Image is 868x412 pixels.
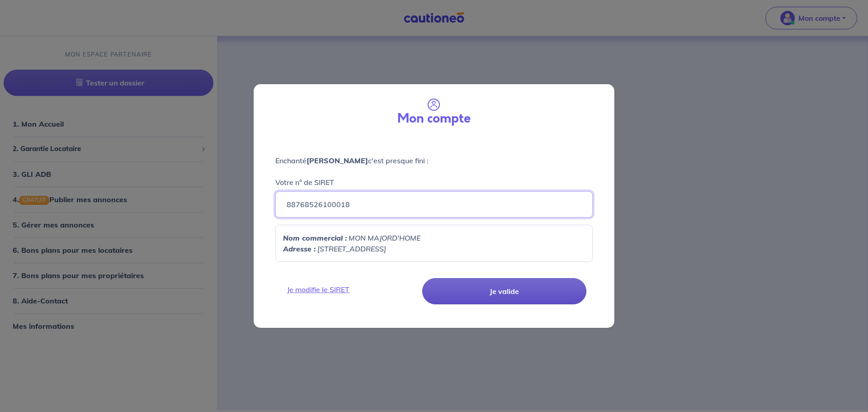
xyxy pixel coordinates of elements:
[275,191,593,218] input: Ex : 4356797535
[275,155,593,166] p: Enchanté c'est presque fini :
[307,156,368,165] strong: [PERSON_NAME]
[283,233,347,242] strong: Nom commercial :
[422,278,586,304] button: Je valide
[397,111,471,127] h3: Mon compte
[349,233,420,242] em: MON MAJORD'HOME
[275,177,334,188] p: Votre n° de SIRET
[283,244,316,253] strong: Adresse :
[282,284,419,295] a: Je modifie le SIRET
[317,244,386,253] em: [STREET_ADDRESS]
